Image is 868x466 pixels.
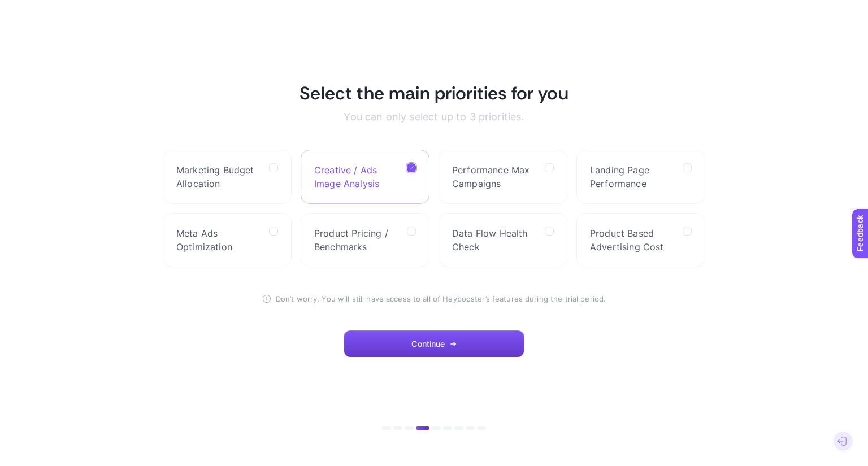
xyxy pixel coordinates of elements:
[298,111,570,123] p: You can only select up to 3 priorities.
[452,163,536,190] span: Performance Max Campaigns
[590,163,674,190] span: Landing Page Performance
[314,163,398,190] span: Creative / Ads Image Analysis
[7,3,43,12] span: Feedback
[452,227,536,254] span: Data Flow Health Check
[176,163,260,190] span: Marketing Budget Allocation
[298,82,570,104] h1: Select the main priorities for you
[344,330,524,358] button: Continue
[276,294,606,303] span: Don’t worry. You will still have access to all of Heybooster’s features during the trial period.
[314,227,398,254] span: Product Pricing / Benchmarks
[176,227,260,254] span: Meta Ads Optimization
[590,227,674,254] span: Product Based Advertising Cost
[411,339,445,349] span: Continue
